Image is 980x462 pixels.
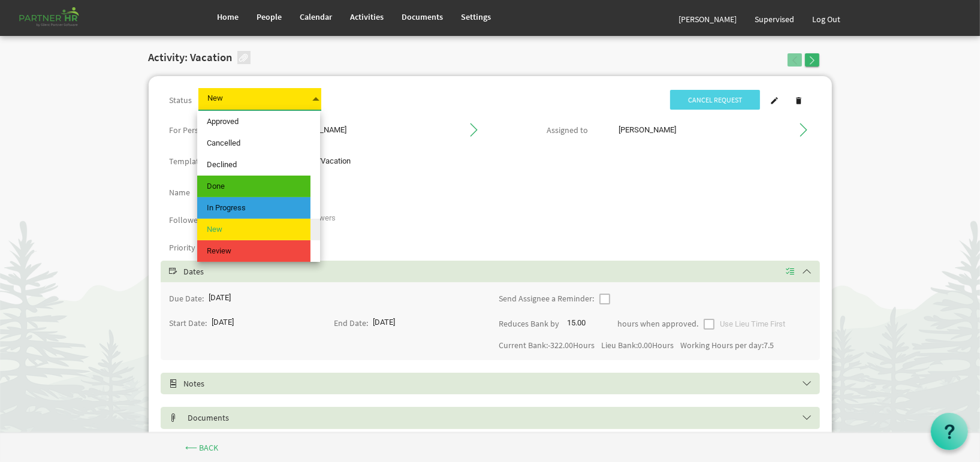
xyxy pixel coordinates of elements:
[170,216,205,225] label: Followers
[402,11,444,22] span: Documents
[547,126,588,135] label: This is the person assigned to work on the activity
[755,14,795,25] span: Supervised
[197,176,310,197] span: Done
[618,319,699,328] label: hours when approved.
[462,11,491,22] span: Settings
[670,90,760,110] span: Cancel Request
[746,2,804,36] a: Supervised
[218,11,239,22] span: Home
[467,123,478,134] span: Go to Person's profile
[197,132,310,154] span: Cancelled
[763,92,787,109] a: Edit Activity
[170,413,829,422] h5: Documents
[170,243,196,252] label: Priority
[197,240,310,262] span: Review
[170,379,829,388] h5: Notes
[548,340,574,351] span: -322.00
[170,157,204,166] label: Template
[499,294,595,303] label: Send Assignee a Reminder:
[257,11,282,22] span: People
[197,154,310,176] span: Declined
[788,53,802,67] button: Go to previous Activity
[787,92,811,109] a: Delete Activity
[638,340,653,351] span: 0.00
[197,111,310,132] span: Approved
[300,11,333,22] span: Calendar
[334,319,369,328] label: End Date:
[197,197,310,219] span: In Progress
[170,267,829,276] h5: Dates
[170,294,204,303] label: Due Date:
[170,96,192,105] label: Status
[804,2,850,36] a: Log Out
[499,341,595,350] label: Current Bank: Hours
[279,237,369,250] div: Low
[670,2,746,36] a: [PERSON_NAME]
[170,267,178,276] span: Select
[170,188,191,197] label: Name
[351,11,384,22] span: Activities
[797,123,807,134] span: Go to Person's profile
[499,319,560,328] label: Reduces Bank by
[602,341,674,350] label: Lieu Bank: Hours
[764,340,774,351] span: 7.5
[170,319,207,328] label: Start Date:
[681,341,774,350] label: Working Hours per day:
[170,126,209,135] label: This is the person that the activity is about
[149,52,233,64] h2: Activity: Vacation
[805,53,819,67] button: Go to next Activity
[197,219,310,240] span: New
[167,437,236,458] a: ⟵ Back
